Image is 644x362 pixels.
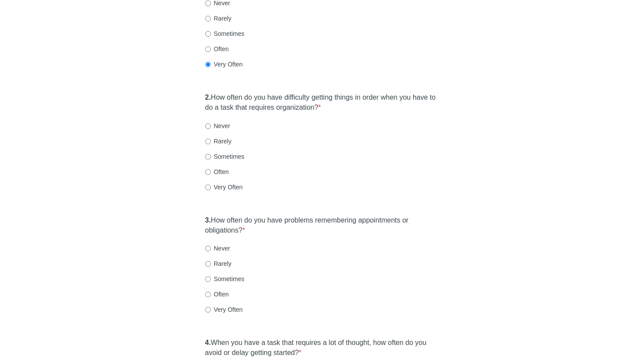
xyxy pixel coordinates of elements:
[205,137,231,146] label: Rarely
[205,216,211,224] strong: 3.
[205,0,211,6] input: Never
[205,216,439,236] label: How often do you have problems remembering appointments or obligations?
[205,139,211,144] input: Rarely
[205,339,211,346] strong: 4.
[205,167,229,176] label: Often
[205,261,211,267] input: Rarely
[205,45,229,53] label: Often
[205,276,211,282] input: Sometimes
[205,46,211,52] input: Often
[205,152,245,161] label: Sometimes
[205,307,211,313] input: Very Often
[205,305,243,314] label: Very Often
[205,60,243,69] label: Very Often
[205,122,230,130] label: Never
[205,154,211,160] input: Sometimes
[205,292,211,297] input: Often
[205,62,211,67] input: Very Often
[205,275,245,283] label: Sometimes
[205,169,211,175] input: Often
[205,123,211,129] input: Never
[205,94,211,101] strong: 2.
[205,31,211,37] input: Sometimes
[205,16,211,21] input: Rarely
[205,338,439,358] label: When you have a task that requires a lot of thought, how often do you avoid or delay getting star...
[205,14,231,23] label: Rarely
[205,246,211,251] input: Never
[205,29,245,38] label: Sometimes
[205,259,231,268] label: Rarely
[205,290,229,299] label: Often
[205,183,243,191] label: Very Often
[205,184,211,190] input: Very Often
[205,244,230,253] label: Never
[205,93,439,113] label: How often do you have difficulty getting things in order when you have to do a task that requires...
